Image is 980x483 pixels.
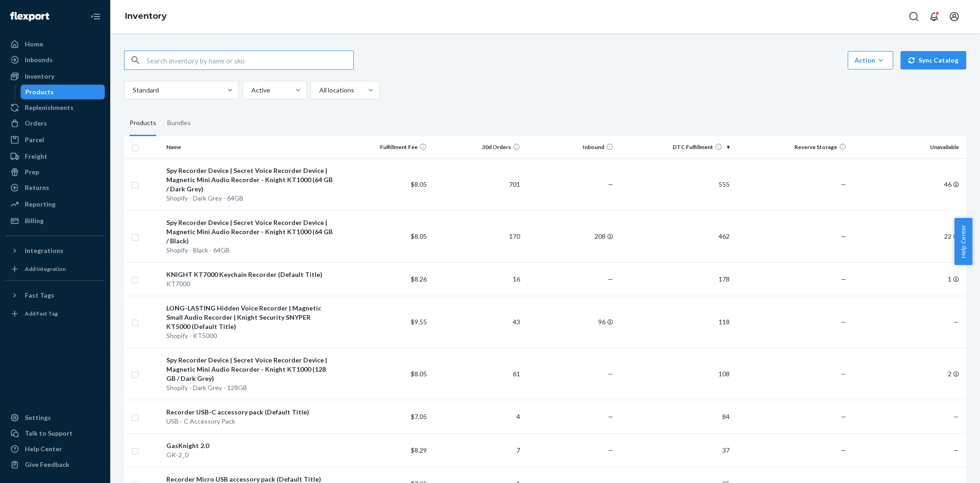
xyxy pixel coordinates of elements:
a: Add Integration [6,262,105,276]
td: 170 [431,210,524,262]
img: Flexport logo [10,12,49,21]
td: 118 [617,296,733,348]
span: $7.05 [411,413,427,420]
a: Replenishments [6,100,105,115]
a: Inventory [6,69,105,84]
a: Home [6,37,105,52]
td: 178 [617,262,733,296]
div: Fast Tags [25,291,54,300]
div: Inbounds [25,55,53,64]
td: 1 [850,262,966,296]
td: 108 [617,348,733,400]
div: Action [855,56,886,65]
span: — [953,318,959,326]
div: GasKnight 2.0 [166,441,334,450]
div: Replenishments [25,103,74,112]
button: Integrations [6,243,105,258]
th: 30d Orders [431,136,524,158]
input: Active [250,86,251,95]
span: $8.26 [411,275,427,283]
a: Reporting [6,197,105,212]
a: Inventory [125,11,167,21]
span: $9.55 [411,318,427,326]
td: 555 [617,158,733,210]
div: Home [25,40,43,49]
td: 208 [524,210,617,262]
td: 22 [850,210,966,262]
button: Fast Tags [6,288,105,303]
input: Standard [132,86,133,95]
div: Freight [25,152,47,161]
div: Products [25,87,54,97]
span: $8.05 [411,180,427,188]
div: Billing [25,216,44,225]
input: Search inventory by name or sku [147,51,353,69]
div: LONG-LASTING Hidden Voice Recorder | Magnetic Small Audio Recorder | Knight Security SNYPER KT500... [166,304,334,331]
button: Close Navigation [86,7,105,26]
div: Spy Recorder Device | Secret Voice Recorder Device | Magnetic Mini Audio Recorder - Knight KT1000... [166,166,334,194]
div: Spy Recorder Device | Secret Voice Recorder Device | Magnetic Mini Audio Recorder - Knight KT1000... [166,356,334,383]
span: — [841,370,846,378]
a: Parcel [6,132,105,147]
div: Shopify - KT5000 [166,331,334,340]
div: KNIGHT KT7000 Keychain Recorder (Default Title) [166,270,334,279]
div: Orders [25,119,47,128]
div: Add Integration [25,265,66,273]
th: Name [163,136,337,158]
td: 7 [431,433,524,467]
td: 37 [617,433,733,467]
div: Shopify - Dark Grey - 128GB [166,383,334,392]
div: Shopify - Black - 64GB [166,246,334,255]
div: Give Feedback [25,460,69,469]
div: Reporting [25,200,56,209]
td: 43 [431,296,524,348]
td: 701 [431,158,524,210]
th: Reserve Storage [733,136,850,158]
span: $8.05 [411,232,427,240]
a: Talk to Support [6,426,105,441]
td: 61 [431,348,524,400]
div: USB - C Accessory Pack [166,417,334,426]
div: Integrations [25,246,63,255]
div: Products [130,110,156,136]
span: — [841,275,846,283]
a: Freight [6,149,105,164]
div: Settings [25,413,51,422]
span: — [608,370,613,378]
a: Prep [6,165,105,179]
div: Shopify - Dark Grey - 64GB [166,194,334,203]
div: Bundles [167,110,191,136]
a: Returns [6,180,105,195]
span: — [841,318,846,326]
td: 2 [850,348,966,400]
a: Help Center [6,442,105,456]
a: Orders [6,116,105,131]
th: Fulfillment Fee [338,136,431,158]
span: — [841,446,846,454]
button: Open notifications [925,7,943,26]
button: Action [848,51,893,69]
button: Help Center [954,218,972,265]
button: Open account menu [945,7,963,26]
span: — [841,413,846,420]
div: Add Fast Tag [25,310,58,317]
a: Billing [6,213,105,228]
span: — [608,180,613,188]
div: Help Center [25,444,62,454]
span: — [608,413,613,420]
div: Returns [25,183,49,192]
span: — [608,275,613,283]
span: $8.29 [411,446,427,454]
div: KT7000 [166,279,334,288]
div: Spy Recorder Device | Secret Voice Recorder Device | Magnetic Mini Audio Recorder - Knight KT1000... [166,218,334,246]
td: 84 [617,400,733,433]
td: 96 [524,296,617,348]
span: — [841,232,846,240]
div: Recorder USB-C accessory pack (Default Title) [166,408,334,417]
th: Inbound [524,136,617,158]
button: Open Search Box [905,7,923,26]
button: Give Feedback [6,457,105,472]
a: Settings [6,410,105,425]
span: — [953,446,959,454]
